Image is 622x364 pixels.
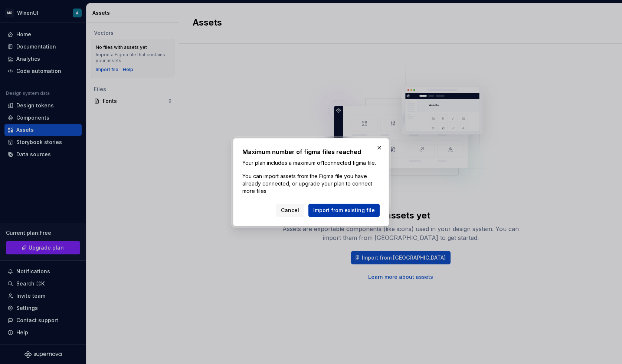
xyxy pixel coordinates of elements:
[281,207,299,214] span: Cancel
[322,160,324,166] b: 1
[313,207,375,214] span: Import from existing file
[308,204,380,217] button: Import from existing file
[242,159,380,167] p: Your plan includes a maximum of connected figma file.
[276,204,304,217] button: Cancel
[242,147,380,156] h2: Maximum number of figma files reached
[242,173,380,195] div: You can import assets from the Figma file you have already connected, or upgrade your plan to con...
